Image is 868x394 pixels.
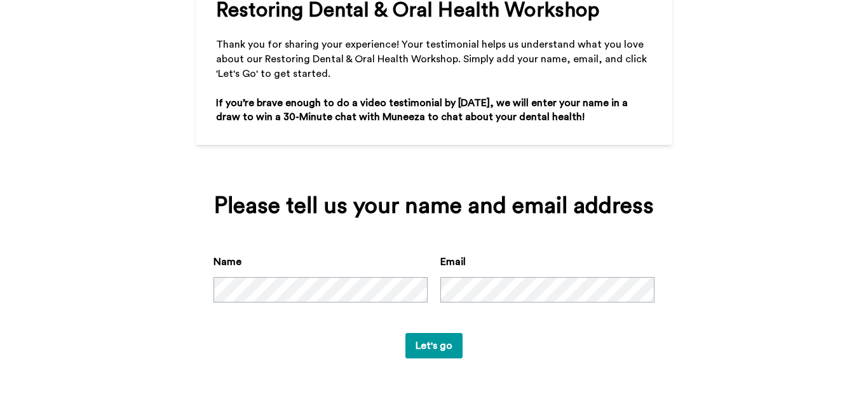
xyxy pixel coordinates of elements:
label: Name [214,254,241,269]
span: Thank you for sharing your experience! Your testimonial helps us understand what you love about o... [216,39,649,79]
div: Please tell us your name and email address [214,193,654,219]
label: Email [440,254,466,269]
span: If you’re brave enough to do a video testimonial by [DATE], we will enter your name in a draw to ... [216,98,630,123]
button: Let's go [405,333,463,358]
